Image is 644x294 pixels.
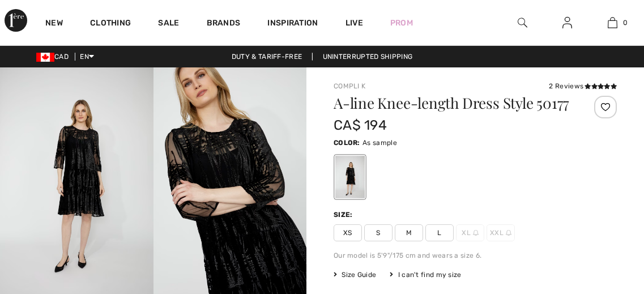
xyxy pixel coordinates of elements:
[390,270,461,280] div: I can't find my size
[334,250,617,261] div: Our model is 5'9"/175 cm and wears a size 6.
[364,224,393,241] span: S
[346,17,363,29] a: Live
[334,210,355,220] div: Size:
[334,139,360,147] span: Color:
[334,270,376,280] span: Size Guide
[623,18,628,28] span: 0
[395,224,423,241] span: M
[334,96,570,110] h1: A-line Knee-length Dress Style 50177
[456,224,484,241] span: XL
[334,117,387,133] span: CA$ 194
[334,224,362,241] span: XS
[553,16,581,30] a: Sign In
[36,53,73,61] span: CAD
[590,16,634,29] a: 0
[487,224,515,241] span: XXL
[549,81,617,91] div: 2 Reviews
[158,18,179,30] a: Sale
[473,230,479,236] img: ring-m.svg
[335,156,365,198] div: As sample
[518,16,527,29] img: search the website
[267,18,318,30] span: Inspiration
[362,139,397,147] span: As sample
[334,82,365,90] a: Compli K
[425,224,454,241] span: L
[45,18,63,30] a: New
[5,9,27,32] img: 1ère Avenue
[36,53,54,62] img: Canadian Dollar
[608,16,617,29] img: My Bag
[80,53,94,61] span: EN
[390,17,413,29] a: Prom
[90,18,131,30] a: Clothing
[207,18,241,30] a: Brands
[506,230,511,236] img: ring-m.svg
[562,16,572,29] img: My Info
